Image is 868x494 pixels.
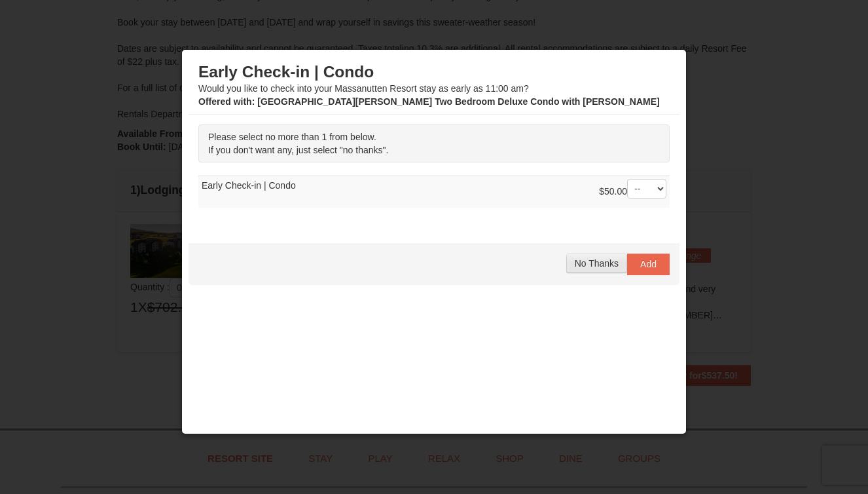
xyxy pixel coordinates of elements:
td: Early Check-in | Condo [198,176,670,208]
span: If you don't want any, just select "no thanks". [208,145,388,155]
span: Please select no more than 1 from below. [208,132,376,142]
button: Add [627,254,670,275]
span: Offered with [198,96,252,107]
strong: : [GEOGRAPHIC_DATA][PERSON_NAME] Two Bedroom Deluxe Condo with [PERSON_NAME] [198,96,660,107]
button: No Thanks [566,254,627,273]
h3: Early Check-in | Condo [198,62,670,82]
div: $50.00 [599,179,666,205]
span: Add [640,259,657,269]
span: No Thanks [575,258,619,269]
div: Would you like to check into your Massanutten Resort stay as early as 11:00 am? [198,62,670,108]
